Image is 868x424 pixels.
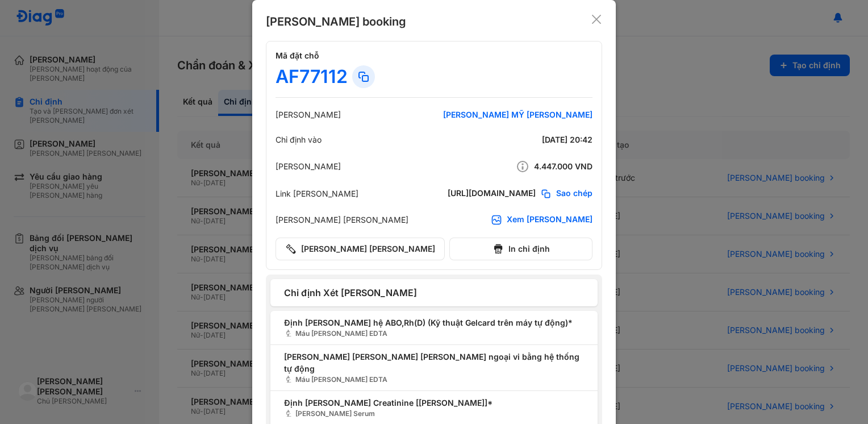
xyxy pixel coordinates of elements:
[448,188,536,199] div: [URL][DOMAIN_NAME]
[276,135,322,145] div: Chỉ định vào
[284,317,584,329] span: Định [PERSON_NAME] hệ ABO,Rh(D) (Kỹ thuật Gelcard trên máy tự động)*
[284,351,584,375] span: [PERSON_NAME] [PERSON_NAME] [PERSON_NAME] ngoại vi bằng hệ thống tự động
[284,375,584,385] span: Máu [PERSON_NAME] EDTA
[443,110,592,120] div: [PERSON_NAME] MỸ [PERSON_NAME]
[284,397,584,409] span: Định [PERSON_NAME] Creatinine [[PERSON_NAME]]*
[276,51,592,61] h4: Mã đặt chỗ
[456,135,592,145] div: [DATE] 20:42
[276,65,348,88] div: AF77112
[266,14,406,30] div: [PERSON_NAME] booking
[507,214,592,226] div: Xem [PERSON_NAME]
[449,238,592,260] button: In chỉ định
[556,188,592,199] span: Sao chép
[276,238,445,260] button: [PERSON_NAME] [PERSON_NAME]
[456,160,592,173] div: 4.447.000 VND
[284,409,584,419] span: [PERSON_NAME] Serum
[284,286,584,300] span: Chỉ định Xét [PERSON_NAME]
[276,215,408,225] div: [PERSON_NAME] [PERSON_NAME]
[284,329,584,339] span: Máu [PERSON_NAME] EDTA
[276,189,358,199] div: Link [PERSON_NAME]
[276,161,341,172] div: [PERSON_NAME]
[276,110,341,120] div: [PERSON_NAME]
